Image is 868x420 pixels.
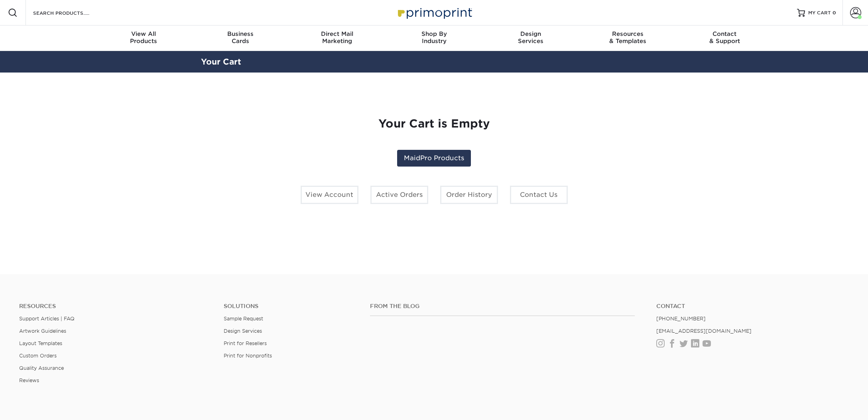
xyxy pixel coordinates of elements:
div: & Templates [579,30,676,45]
a: BusinessCards [192,26,289,51]
a: Reviews [19,377,39,383]
a: Print for Nonprofits [224,353,272,359]
span: Shop By [386,30,482,37]
a: Contact Us [510,186,568,204]
h4: Solutions [224,303,358,310]
div: Cards [192,30,289,45]
div: Products [95,30,192,45]
a: Custom Orders [19,353,57,359]
a: Direct MailMarketing [289,26,386,51]
a: Contact [656,303,849,310]
a: Sample Request [224,316,263,322]
h4: Resources [19,303,212,310]
a: Your Cart [201,57,241,67]
div: & Support [676,30,773,45]
a: Layout Templates [19,340,62,346]
span: View All [95,30,192,37]
span: Design [482,30,579,37]
a: Order History [440,186,498,204]
h1: Your Cart is Empty [207,117,661,131]
a: DesignServices [482,26,579,51]
a: Shop ByIndustry [386,26,482,51]
input: SEARCH PRODUCTS..... [32,8,110,18]
a: MaidPro Products [397,150,471,167]
a: View Account [301,186,358,204]
span: Resources [579,30,676,37]
span: Contact [676,30,773,37]
a: View AllProducts [95,26,192,51]
div: Industry [386,30,482,45]
span: Business [192,30,289,37]
a: [EMAIL_ADDRESS][DOMAIN_NAME] [656,328,752,334]
span: MY CART [808,10,831,16]
a: Active Orders [370,186,428,204]
span: Direct Mail [289,30,386,37]
a: Artwork Guidelines [19,328,66,334]
a: Print for Resellers [224,340,267,346]
h4: From the Blog [370,303,635,310]
div: Services [482,30,579,45]
a: Support Articles | FAQ [19,316,75,322]
span: 0 [833,10,836,16]
a: Resources& Templates [579,26,676,51]
a: Design Services [224,328,262,334]
img: Primoprint [394,4,474,21]
a: [PHONE_NUMBER] [656,316,706,322]
a: Quality Assurance [19,365,64,371]
div: Marketing [289,30,386,45]
a: Contact& Support [676,26,773,51]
